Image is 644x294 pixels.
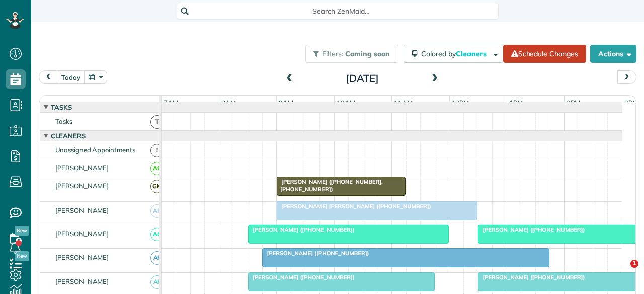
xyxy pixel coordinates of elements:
span: AB [150,204,164,218]
span: [PERSON_NAME] [53,230,111,238]
button: next [617,70,636,84]
span: [PERSON_NAME] ([PHONE_NUMBER], [PHONE_NUMBER]) [276,178,383,192]
span: Colored by [421,49,490,58]
span: [PERSON_NAME] ([PHONE_NUMBER]) [248,274,355,281]
span: 9am [277,99,295,107]
span: AC [150,162,164,175]
span: 1 [630,260,638,268]
span: New [15,226,29,236]
span: AF [150,251,164,265]
span: ! [150,144,164,157]
span: [PERSON_NAME] [53,182,111,190]
span: T [150,115,164,129]
span: Cleaners [456,49,488,58]
span: 7am [162,99,180,107]
span: [PERSON_NAME] ([PHONE_NUMBER]) [262,250,369,257]
span: GM [150,180,164,193]
span: [PERSON_NAME] ([PHONE_NUMBER]) [477,274,585,281]
button: today [57,70,85,84]
h2: [DATE] [299,73,425,84]
span: 8am [219,99,238,107]
a: Schedule Changes [503,45,586,63]
span: 12pm [450,99,471,107]
span: [PERSON_NAME] [53,277,111,285]
span: Unassigned Appointments [53,146,137,154]
span: AC [150,228,164,241]
button: Colored byCleaners [404,45,503,63]
span: [PERSON_NAME] [53,253,111,261]
span: 11am [392,99,415,107]
span: 2pm [565,99,582,107]
span: [PERSON_NAME] [53,206,111,214]
span: AF [150,275,164,289]
span: Tasks [53,117,74,125]
span: Tasks [49,103,74,111]
button: prev [39,70,58,84]
iframe: Intercom live chat [610,260,634,284]
span: [PERSON_NAME] ([PHONE_NUMBER]) [248,226,355,233]
span: Filters: [322,49,343,58]
span: [PERSON_NAME] [53,164,111,172]
span: [PERSON_NAME] ([PHONE_NUMBER]) [477,226,585,233]
button: Actions [590,45,636,63]
span: 1pm [507,99,525,107]
span: 10am [335,99,357,107]
span: 3pm [622,99,640,107]
span: Cleaners [49,132,88,140]
span: [PERSON_NAME] [PERSON_NAME] ([PHONE_NUMBER]) [276,203,431,210]
span: Coming soon [345,49,390,58]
